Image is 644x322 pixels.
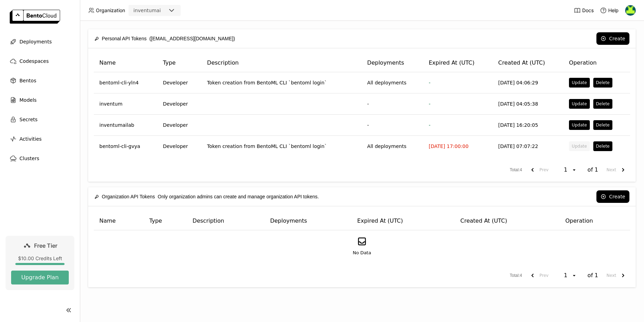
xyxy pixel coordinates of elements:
th: Deployments [362,54,423,72]
span: Bentos [19,76,36,85]
button: Delete [593,99,612,109]
button: Upgrade Plan [11,271,69,284]
td: Token creation from BentoML CLI `bentoml login` [201,72,362,93]
span: - [429,80,430,85]
span: Models [19,96,36,104]
td: Developer [157,72,201,93]
div: Only organization admins can create and manage organization API tokens. [94,189,319,204]
img: Talgat Bektleuov [625,5,636,16]
a: Free Tier$10.00 Credits LeftUpgrade Plan [6,236,74,290]
button: Create [596,190,629,203]
span: - [429,101,430,107]
span: of 1 [587,166,598,173]
th: Expired At (UTC) [352,212,455,230]
svg: open [571,273,577,278]
td: Developer [157,93,201,115]
div: inventumai [133,7,161,14]
a: Docs [574,7,594,14]
td: - [362,93,423,115]
th: Expired At (UTC) [423,54,493,72]
th: Name [94,212,144,230]
td: All deployments [362,136,423,157]
span: [DATE] 17:00:00 [429,143,469,149]
div: $10.00 Credits Left [11,255,69,262]
td: inventumailab [94,115,157,136]
a: Clusters [6,151,74,165]
span: Organization [96,7,125,14]
button: Update [569,99,589,109]
th: Operation [560,212,630,230]
button: next page. current page 1 of 1 [604,269,630,282]
td: Token creation from BentoML CLI `bentoml login` [201,136,362,157]
button: Update [569,78,589,88]
th: Deployments [265,212,352,230]
span: of 1 [587,272,598,279]
span: Total : 4 [510,272,522,279]
a: Codespaces [6,54,74,68]
button: Delete [593,141,612,151]
td: [DATE] 04:06:29 [493,72,563,93]
button: Delete [593,120,612,130]
span: Activities [19,135,42,143]
span: Help [608,7,619,14]
th: Created At (UTC) [493,54,563,72]
th: Description [201,54,362,72]
th: Name [94,54,157,72]
span: No Data [353,249,371,256]
span: Organization API Tokens [102,193,155,200]
img: logo [10,10,60,24]
div: Help [600,7,619,14]
a: Bentos [6,74,74,88]
a: Activities [6,132,74,146]
span: Total : 4 [510,167,522,173]
button: Delete [593,78,612,88]
span: Deployments [19,38,52,46]
button: Create [596,32,629,45]
td: inventum [94,93,157,115]
td: bentoml-cli-gvya [94,136,157,157]
button: Update [569,120,589,130]
th: Operation [563,54,630,72]
div: 1 [562,272,571,279]
span: Clusters [19,154,39,163]
th: Created At (UTC) [455,212,560,230]
div: 1 [562,166,571,173]
th: Type [157,54,201,72]
td: Developer [157,136,201,157]
span: Codespaces [19,57,49,65]
td: bentoml-cli-yln4 [94,72,157,93]
td: Developer [157,115,201,136]
button: previous page. current page 1 of 1 [526,164,551,176]
span: Personal API Tokens [102,35,147,42]
td: [DATE] 07:07:22 [493,136,563,157]
button: next page. current page 1 of 1 [604,164,630,176]
a: Secrets [6,113,74,126]
span: - [429,122,430,128]
button: previous page. current page 1 of 1 [526,269,551,282]
th: Type [144,212,187,230]
a: Models [6,93,74,107]
span: Free Tier [34,242,57,249]
td: [DATE] 16:20:05 [493,115,563,136]
span: Docs [582,7,594,14]
td: - [362,115,423,136]
input: Selected inventumai. [162,7,162,14]
div: ([EMAIL_ADDRESS][DOMAIN_NAME]) [94,31,235,46]
span: Secrets [19,115,38,124]
button: Update [569,141,589,151]
td: All deployments [362,72,423,93]
a: Deployments [6,35,74,49]
svg: open [571,167,577,173]
td: [DATE] 04:05:38 [493,93,563,115]
th: Description [187,212,264,230]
